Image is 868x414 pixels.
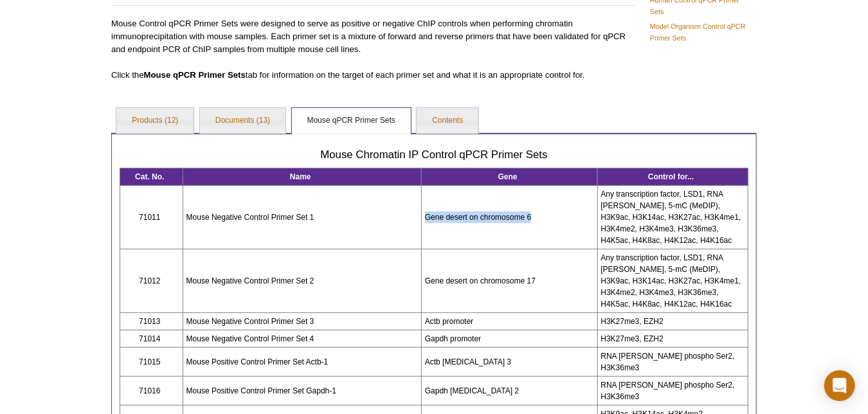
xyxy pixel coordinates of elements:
[421,313,597,330] td: Actb promoter
[417,108,478,134] a: Contents
[116,108,194,134] a: Products (12)
[824,370,855,401] div: Open Intercom Messenger
[183,186,421,249] td: Mouse Negative Control Primer Set 1
[648,172,694,181] strong: Control for...
[183,377,421,406] td: Mouse Positive Control Primer Set Gapdh-1
[421,348,597,377] td: Actb [MEDICAL_DATA] 3
[120,186,183,249] td: 71011
[120,145,748,161] h3: Mouse Chromatin IP Control qPCR Primer Sets
[183,330,421,348] td: Mouse Negative Control Primer Set 4
[498,172,518,181] strong: Gene
[111,69,635,82] p: Click the tab for information on the target of each primer set and what it is an appropriate cont...
[597,186,748,249] td: Any transcription factor, LSD1, RNA [PERSON_NAME], 5-mC (MeDIP), H3K9ac, H3K14ac, H3K27ac, H3K4me...
[292,108,411,134] a: Mouse qPCR Primer Sets
[421,249,597,313] td: Gene desert on chromosome 17
[120,313,183,330] td: 71013
[650,21,754,44] a: Model Organism Control qPCR Primer Sets
[421,330,597,348] td: Gapdh promoter
[597,249,748,313] td: Any transcription factor, LSD1, RNA [PERSON_NAME], 5-mC (MeDIP), H3K9ac, H3K14ac, H3K27ac, H3K4me...
[597,377,748,406] td: RNA [PERSON_NAME] phospho Ser2, H3K36me3
[421,377,597,406] td: Gapdh [MEDICAL_DATA] 2
[183,313,421,330] td: Mouse Negative Control Primer Set 3
[135,172,164,181] strong: Cat. No.
[120,249,183,313] td: 71012
[597,348,748,377] td: RNA [PERSON_NAME] phospho Ser2, H3K36me3
[120,348,183,377] td: 71015
[597,313,748,330] td: H3K27me3, EZH2
[421,186,597,249] td: Gene desert on chromosome 6
[144,70,246,80] b: Mouse qPCR Primer Sets
[120,330,183,348] td: 71014
[597,330,748,348] td: H3K27me3, EZH2
[111,14,635,56] p: Mouse Control qPCR Primer Sets were designed to serve as positive or negative ChIP controls when ...
[200,108,285,134] a: Documents (13)
[120,377,183,406] td: 71016
[183,249,421,313] td: Mouse Negative Control Primer Set 2
[183,348,421,377] td: Mouse Positive Control Primer Set Actb-1
[290,172,311,181] strong: Name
